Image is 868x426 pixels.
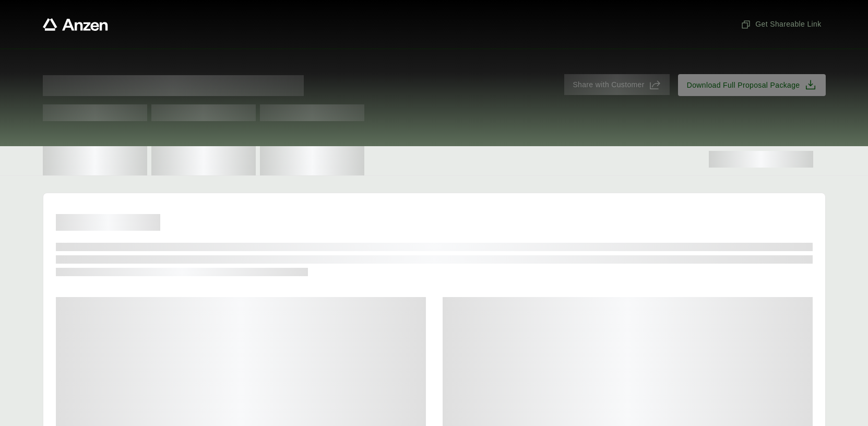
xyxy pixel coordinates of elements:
[260,104,364,121] span: Test
[741,19,821,30] span: Get Shareable Link
[43,75,304,96] span: Proposal for
[736,15,825,34] button: Get Shareable Link
[573,79,644,90] span: Share with Customer
[151,104,256,121] span: Test
[43,104,147,121] span: Test
[43,18,108,31] a: Anzen website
